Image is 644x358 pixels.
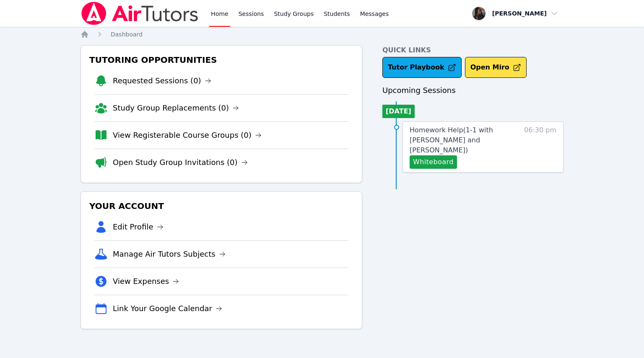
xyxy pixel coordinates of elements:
[410,125,520,155] a: Homework Help(1-1 with [PERSON_NAME] and [PERSON_NAME])
[111,31,143,38] span: Dashboard
[382,45,563,55] h4: Quick Links
[113,303,222,314] a: Link Your Google Calendar
[113,157,248,168] a: Open Study Group Invitations (0)
[113,248,226,260] a: Manage Air Tutors Subjects
[113,221,164,233] a: Edit Profile
[111,30,143,39] a: Dashboard
[80,30,563,39] nav: Breadcrumb
[382,57,462,78] a: Tutor Playbook
[382,85,563,96] h3: Upcoming Sessions
[360,10,389,18] span: Messages
[80,2,199,25] img: Air Tutors
[524,125,556,169] span: 06:30 pm
[113,129,262,141] a: View Registerable Course Groups (0)
[113,75,211,87] a: Requested Sessions (0)
[113,102,239,114] a: Study Group Replacements (0)
[88,198,355,214] h3: Your Account
[382,105,415,118] li: [DATE]
[113,276,179,287] a: View Expenses
[410,126,493,154] span: Homework Help ( 1-1 with [PERSON_NAME] and [PERSON_NAME] )
[465,57,527,78] button: Open Miro
[88,52,355,67] h3: Tutoring Opportunities
[410,155,457,169] button: Whiteboard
